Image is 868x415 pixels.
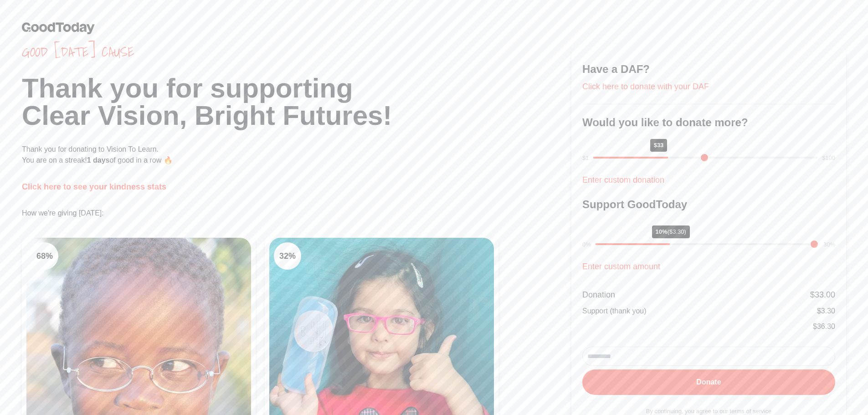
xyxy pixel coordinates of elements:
a: Click here to see your kindness stats [22,182,166,191]
span: 33.00 [815,290,835,299]
div: 32 % [274,242,301,270]
div: $ [813,321,835,332]
div: Donation [582,288,615,301]
h3: Support GoodToday [582,197,835,212]
div: $100 [822,154,835,163]
button: Donate [582,369,835,395]
div: 10% [652,225,690,238]
h1: Thank you for supporting Clear Vision, Bright Futures! [22,75,571,129]
h3: Have a DAF? [582,62,835,77]
div: $ [810,288,835,301]
p: Thank you for donating to Vision To Learn. You are on a streak! of good in a row 🔥 [22,144,571,166]
div: 30% [823,240,835,249]
h3: Would you like to donate more? [582,115,835,130]
span: 36.30 [817,323,835,330]
div: 0% [582,240,591,249]
a: Enter custom donation [582,175,664,184]
div: $1 [582,154,589,163]
div: Support (thank you) [582,306,647,317]
span: Good [DATE] cause [22,44,571,60]
div: $33 [650,139,668,152]
img: GoodToday [22,22,95,34]
div: 68 % [31,242,58,270]
div: $ [817,306,835,317]
a: Enter custom amount [582,262,660,271]
span: 1 days [87,156,110,164]
span: 3.30 [821,307,835,315]
a: Click here to donate with your DAF [582,82,709,91]
p: How we're giving [DATE]: [22,208,571,219]
span: ($3.30) [668,228,686,235]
